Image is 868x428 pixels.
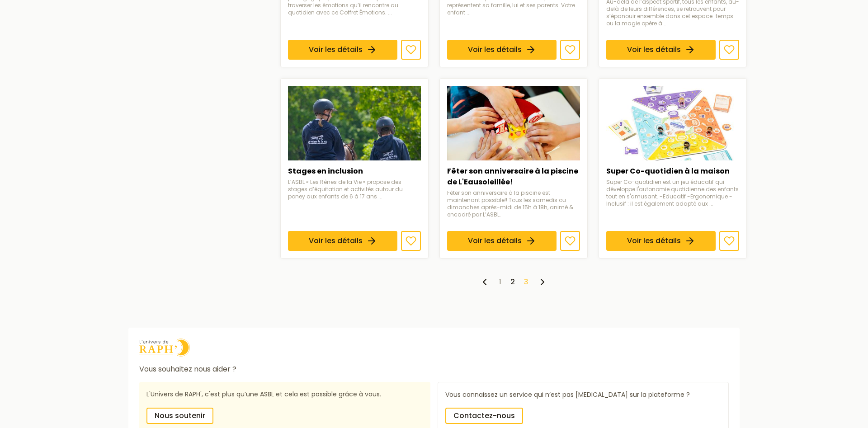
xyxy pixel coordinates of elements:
span: Contactez-nous [453,410,515,421]
p: Vous souhaitez nous aider ? [139,364,729,375]
button: Ajouter aux favoris [560,231,580,251]
button: Ajouter aux favoris [719,231,739,251]
a: Voir les détails [606,231,716,251]
a: Voir les détails [447,231,557,251]
a: Nous soutenir [146,408,213,424]
a: Voir les détails [606,40,716,60]
a: Voir les détails [447,40,557,60]
a: 3 [524,277,528,287]
button: Ajouter aux favoris [401,40,421,60]
button: Ajouter aux favoris [560,40,580,60]
p: Vous connaissez un service qui n’est pas [MEDICAL_DATA] sur la plateforme ? [445,390,721,400]
a: 1 [499,277,501,287]
a: 2 [510,277,515,287]
button: Ajouter aux favoris [401,231,421,251]
a: Voir les détails [288,231,397,251]
button: Ajouter aux favoris [719,40,739,60]
p: L'Univers de RAPH', c'est plus qu’une ASBL et cela est possible grâce à vous. [146,389,423,400]
img: logo Univers de Raph [139,339,190,357]
a: Voir les détails [288,40,397,60]
span: Nous soutenir [155,410,205,421]
a: Contactez-nous [445,408,523,424]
